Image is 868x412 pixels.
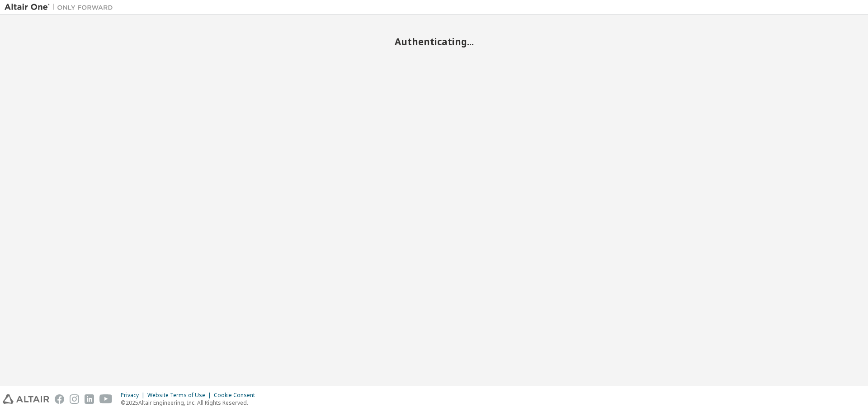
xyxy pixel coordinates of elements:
p: © 2025 Altair Engineering, Inc. All Rights Reserved. [121,399,260,407]
h2: Authenticating... [5,36,863,47]
div: Website Terms of Use [147,392,214,399]
img: facebook.svg [55,394,64,404]
div: Privacy [121,392,147,399]
div: Cookie Consent [214,392,260,399]
img: instagram.svg [70,394,79,404]
img: youtube.svg [99,394,113,404]
img: linkedin.svg [85,394,94,404]
img: Altair One [5,3,118,12]
img: altair_logo.svg [3,394,49,404]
